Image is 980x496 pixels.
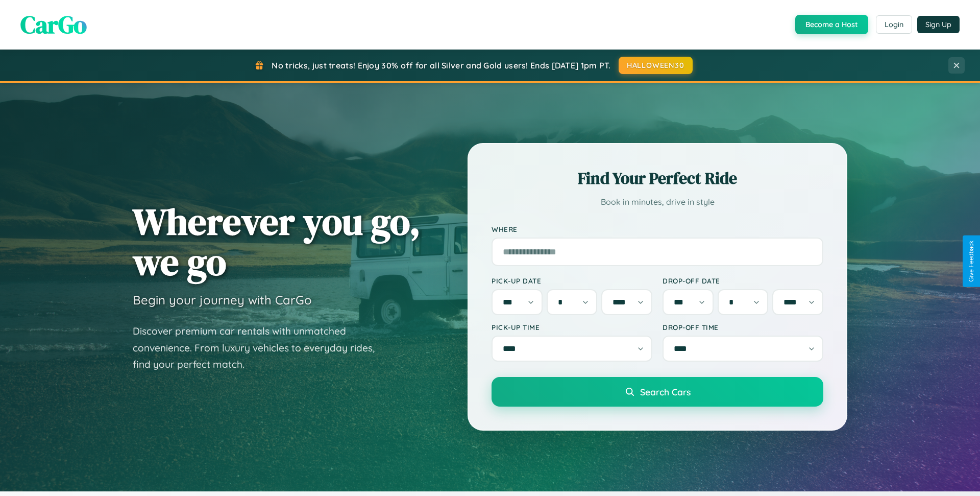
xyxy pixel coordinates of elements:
[492,323,652,332] label: Pick-up Time
[917,16,960,33] button: Sign Up
[795,15,868,34] button: Become a Host
[640,386,691,397] span: Search Cars
[663,276,823,285] label: Drop-off Date
[492,195,823,209] p: Book in minutes, drive in style
[492,167,823,190] h2: Find Your Perfect Ride
[133,292,312,308] h3: Begin your journey with CarGo
[272,60,610,70] span: No tricks, just treats! Enjoy 30% off for all Silver and Gold users! Ends [DATE] 1pm PT.
[20,8,87,41] span: CarGo
[619,57,693,74] button: HALLOWEEN30
[133,323,388,373] p: Discover premium car rentals with unmatched convenience. From luxury vehicles to everyday rides, ...
[492,276,652,285] label: Pick-up Date
[492,225,823,233] label: Where
[968,241,975,282] div: Give Feedback
[492,377,823,407] button: Search Cars
[876,15,912,34] button: Login
[133,201,421,282] h1: Wherever you go, we go
[663,323,823,332] label: Drop-off Time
